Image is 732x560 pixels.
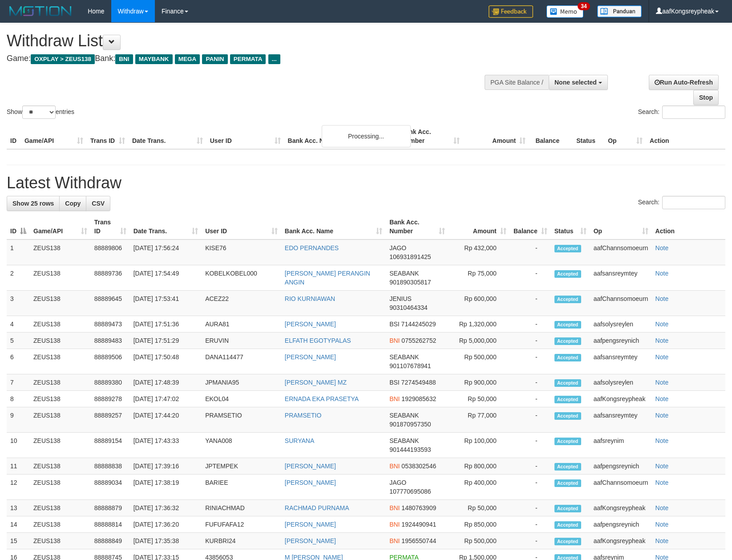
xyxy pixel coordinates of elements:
td: - [510,239,551,265]
span: Accepted [554,296,581,303]
a: Note [655,479,669,486]
td: 10 [7,433,30,458]
a: RACHMAD PURNAMA [285,504,349,511]
td: 3 [7,291,30,316]
td: 12 [7,475,30,500]
span: SEABANK [389,270,419,277]
a: ELFATH EGOTYPALAS [285,337,351,344]
td: - [510,433,551,458]
h4: Game: Bank: [7,54,479,63]
td: ZEUS138 [30,458,91,475]
a: PRAMSETIO [285,412,321,419]
td: JPTEMPEK [202,458,281,475]
span: Accepted [554,412,581,420]
td: [DATE] 17:53:41 [130,291,202,316]
span: Accepted [554,479,581,487]
td: aafsansreymtey [590,407,652,433]
span: ... [268,54,280,64]
td: - [510,316,551,333]
td: DANA114477 [202,349,281,374]
td: ZEUS138 [30,433,91,458]
span: Accepted [554,270,581,278]
span: Copy 1929085632 to clipboard [401,395,436,402]
span: BNI [389,504,400,511]
td: 9 [7,407,30,433]
h1: Withdraw List [7,32,479,50]
span: Accepted [554,463,581,471]
a: [PERSON_NAME] [285,521,336,528]
span: Accepted [554,505,581,512]
th: Op [604,124,646,149]
span: BNI [389,537,400,544]
td: Rp 850,000 [449,516,510,533]
th: Bank Acc. Name [284,124,398,149]
a: ERNADA EKA PRASETYA [285,395,359,402]
a: Note [655,463,669,470]
th: ID [7,124,21,149]
td: ZEUS138 [30,516,91,533]
td: 88889380 [91,374,130,391]
span: Copy 90310464334 to clipboard [389,304,428,311]
td: Rp 50,000 [449,391,510,407]
td: Rp 5,000,000 [449,333,510,349]
td: [DATE] 17:38:19 [130,475,202,500]
span: MEGA [175,54,200,64]
td: [DATE] 17:47:02 [130,391,202,407]
span: Accepted [554,396,581,403]
th: Game/API: activate to sort column ascending [30,214,91,239]
td: RINIACHMAD [202,500,281,516]
h1: Latest Withdraw [7,174,725,192]
a: RIO KURNIAWAN [285,295,335,302]
th: Amount: activate to sort column ascending [449,214,510,239]
td: ZEUS138 [30,316,91,333]
td: - [510,516,551,533]
td: 13 [7,500,30,516]
span: Copy 106931891425 to clipboard [389,253,431,260]
a: [PERSON_NAME] [285,321,336,328]
td: FUFUFAFA12 [202,516,281,533]
td: - [510,458,551,475]
td: aafsansreymtey [590,349,652,374]
td: Rp 1,320,000 [449,316,510,333]
a: [PERSON_NAME] [285,463,336,470]
td: 4 [7,316,30,333]
td: 14 [7,516,30,533]
td: [DATE] 17:36:20 [130,516,202,533]
td: PRAMSETIO [202,407,281,433]
a: Note [655,537,669,544]
span: SEABANK [389,437,419,444]
span: Accepted [554,379,581,387]
td: aafsreynim [590,433,652,458]
th: Action [646,124,725,149]
td: ZEUS138 [30,239,91,265]
td: ACEZ22 [202,291,281,316]
a: EDO PERNANDES [285,244,339,252]
th: Date Trans.: activate to sort column ascending [130,214,202,239]
a: Copy [59,196,86,211]
td: [DATE] 17:36:32 [130,500,202,516]
span: OXPLAY > ZEUS138 [31,54,95,64]
td: ZEUS138 [30,374,91,391]
label: Show entries [7,106,74,119]
th: Game/API [21,124,87,149]
td: Rp 500,000 [449,533,510,549]
a: [PERSON_NAME] [285,479,336,486]
td: 88888879 [91,500,130,516]
td: 88889034 [91,475,130,500]
span: PANIN [202,54,227,64]
td: ZEUS138 [30,291,91,316]
td: 88889736 [91,265,130,291]
label: Search: [638,106,725,119]
input: Search: [662,106,725,119]
span: SEABANK [389,353,419,361]
span: Accepted [554,321,581,329]
td: 88888849 [91,533,130,549]
td: YANA008 [202,433,281,458]
img: MOTION_logo.png [7,4,74,18]
span: Accepted [554,245,581,252]
span: BNI [389,521,400,528]
a: Note [655,270,669,277]
td: aafKongsreypheak [590,500,652,516]
a: Show 25 rows [7,196,60,211]
td: aafpengsreynich [590,516,652,533]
